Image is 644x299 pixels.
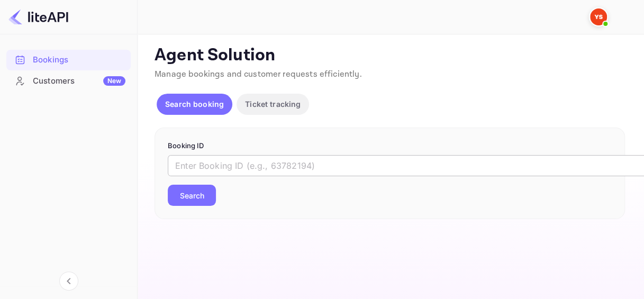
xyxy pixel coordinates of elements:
[245,98,301,110] p: Ticket tracking
[155,45,625,66] p: Agent Solution
[8,8,68,25] img: LiteAPI logo
[59,271,78,291] button: Collapse navigation
[6,50,131,70] div: Bookings
[590,8,607,25] img: Yandex Support
[168,185,216,206] button: Search
[6,71,131,90] a: CustomersNew
[168,141,612,151] p: Booking ID
[6,50,131,69] a: Bookings
[6,71,131,92] div: CustomersNew
[33,75,125,87] div: Customers
[103,76,125,86] div: New
[165,98,224,110] p: Search booking
[155,69,362,80] span: Manage bookings and customer requests efficiently.
[33,54,125,66] div: Bookings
